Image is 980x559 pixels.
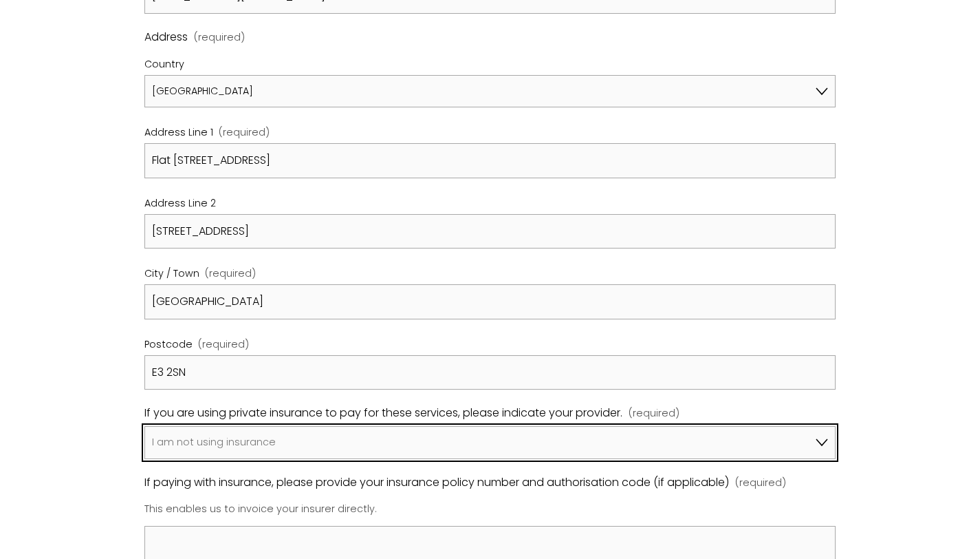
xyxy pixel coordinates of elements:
span: (required) [735,474,786,492]
div: City / Town [144,265,836,284]
input: Address Line 1 [144,143,836,178]
div: Country [144,53,836,75]
input: Postcode [144,355,836,390]
span: (required) [198,339,249,349]
input: Address Line 2 [144,214,836,249]
select: If you are using private insurance to pay for these services, please indicate your provider. [144,426,836,459]
span: (required) [219,127,270,137]
input: City / Town [144,284,836,319]
div: Address Line 1 [144,124,836,143]
div: Address Line 2 [144,195,836,214]
span: (required) [629,405,679,423]
span: (required) [194,32,245,42]
span: (required) [205,268,256,278]
select: Country [144,75,836,108]
div: Postcode [144,336,836,355]
span: If you are using private insurance to pay for these services, please indicate your provider. [144,403,622,423]
p: This enables us to invoice your insurer directly. [144,496,836,523]
span: If paying with insurance, please provide your insurance policy number and authorisation code (if ... [144,473,729,493]
span: Address [144,28,188,48]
